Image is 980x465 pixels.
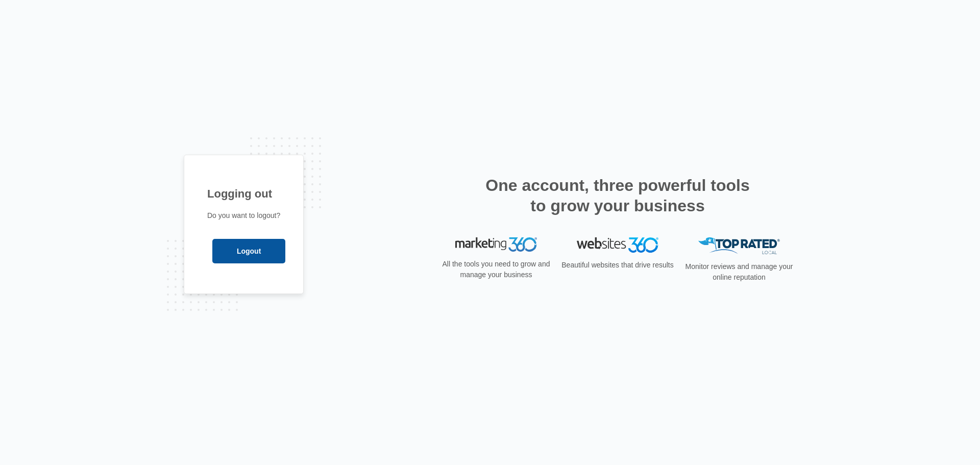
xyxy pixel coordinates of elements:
p: Monitor reviews and manage your online reputation [682,261,796,283]
img: Marketing 360 [455,237,537,252]
p: Beautiful websites that drive results [560,260,675,271]
p: All the tools you need to grow and manage your business [439,259,553,280]
h1: Logging out [207,185,280,202]
p: Do you want to logout? [207,210,280,221]
h2: One account, three powerful tools to grow your business [482,175,753,216]
img: Top Rated Local [698,237,780,254]
input: Logout [212,239,285,263]
img: Websites 360 [577,237,658,252]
